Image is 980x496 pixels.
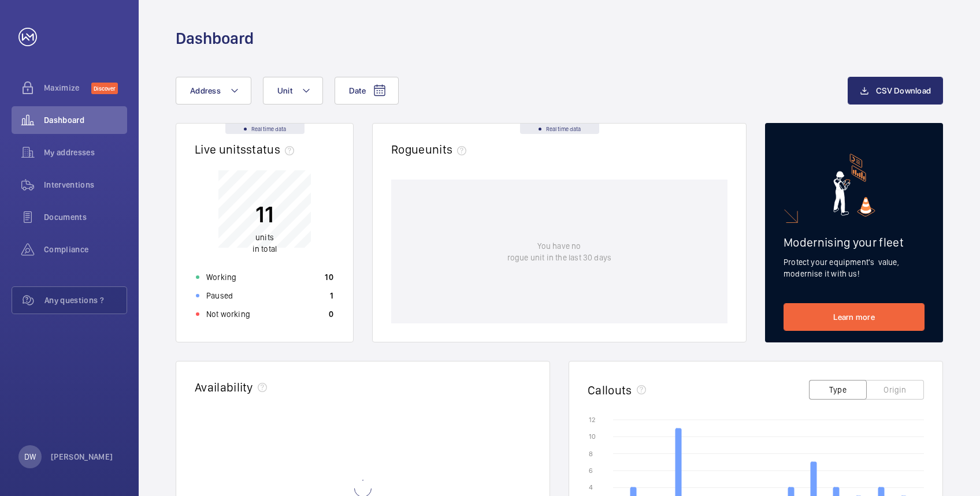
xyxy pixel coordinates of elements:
[589,483,593,491] text: 4
[349,86,366,95] span: Date
[784,256,925,279] p: Protect your equipment's value, modernise it with us!
[44,244,127,255] span: Compliance
[589,467,593,475] text: 6
[589,432,596,441] text: 10
[784,235,925,249] h2: Modernising your fleet
[391,142,471,156] h2: Rogue
[833,154,875,217] img: marketing-card.svg
[253,200,277,229] p: 11
[44,82,91,94] span: Maximize
[335,77,399,105] button: Date
[589,416,595,424] text: 12
[206,271,236,283] p: Working
[24,451,36,463] p: DW
[51,451,113,463] p: [PERSON_NAME]
[255,233,274,242] span: units
[507,240,611,263] p: You have no rogue unit in the last 30 days
[246,142,299,156] span: status
[866,380,924,400] button: Origin
[588,383,632,397] h2: Callouts
[589,450,593,458] text: 8
[425,142,472,156] span: units
[44,114,127,126] span: Dashboard
[253,232,277,255] p: in total
[176,77,251,105] button: Address
[809,380,867,400] button: Type
[44,147,127,158] span: My addresses
[206,290,233,301] p: Paused
[44,179,127,191] span: Interventions
[176,28,254,49] h1: Dashboard
[206,308,250,320] p: Not working
[190,86,221,95] span: Address
[195,380,253,394] h2: Availability
[91,83,118,94] span: Discover
[329,308,333,320] p: 0
[848,77,943,105] button: CSV Download
[876,86,931,95] span: CSV Download
[225,124,305,134] div: Real time data
[784,303,925,331] a: Learn more
[330,290,333,301] p: 1
[195,142,299,156] h2: Live units
[44,294,127,306] span: Any questions ?
[325,271,333,283] p: 10
[263,77,323,105] button: Unit
[520,124,599,134] div: Real time data
[277,86,292,95] span: Unit
[44,211,127,223] span: Documents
